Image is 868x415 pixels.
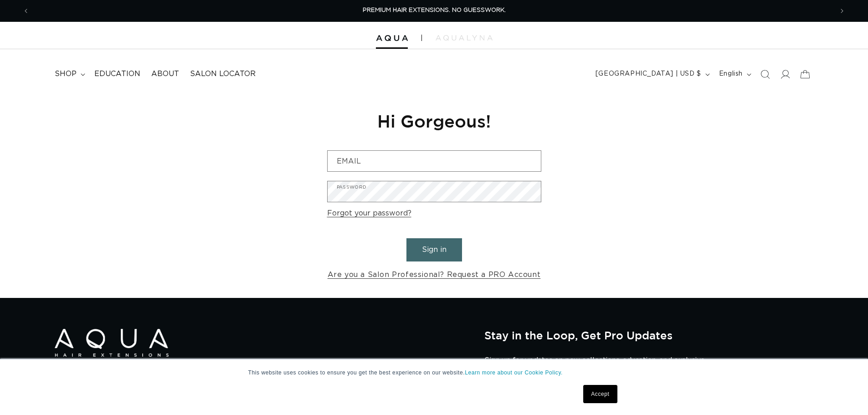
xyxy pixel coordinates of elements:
[49,64,89,84] summary: shop
[185,64,261,84] a: Salon Locator
[596,69,701,79] span: [GEOGRAPHIC_DATA] | USD $
[590,66,714,83] button: [GEOGRAPHIC_DATA] | USD $
[465,369,563,376] a: Learn more about our Cookie Policy.
[328,151,541,171] input: Email
[327,110,541,132] h1: Hi Gorgeous!
[484,329,813,342] h2: Stay in the Loop, Get Pro Updates
[755,64,775,84] summary: Search
[376,35,408,41] img: Aqua Hair Extensions
[16,2,36,20] button: Previous announcement
[484,356,712,374] p: Sign up for updates on new collections, education, and exclusive offers — plus 10% off your first...
[363,7,506,13] span: PREMIUM HAIR EXTENSIONS. NO GUESSWORK.
[327,207,411,220] a: Forgot your password?
[151,69,179,79] span: About
[719,69,743,79] span: English
[328,268,541,282] a: Are you a Salon Professional? Request a PRO Account
[190,69,256,79] span: Salon Locator
[146,64,185,84] a: About
[714,66,755,83] button: English
[406,238,462,261] button: Sign in
[55,69,77,79] span: shop
[832,2,852,20] button: Next announcement
[94,69,140,79] span: Education
[583,385,617,403] a: Accept
[89,64,146,84] a: Education
[55,329,169,357] img: Aqua Hair Extensions
[248,369,620,377] p: This website uses cookies to ensure you get the best experience on our website.
[436,35,493,41] img: aqualyna.com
